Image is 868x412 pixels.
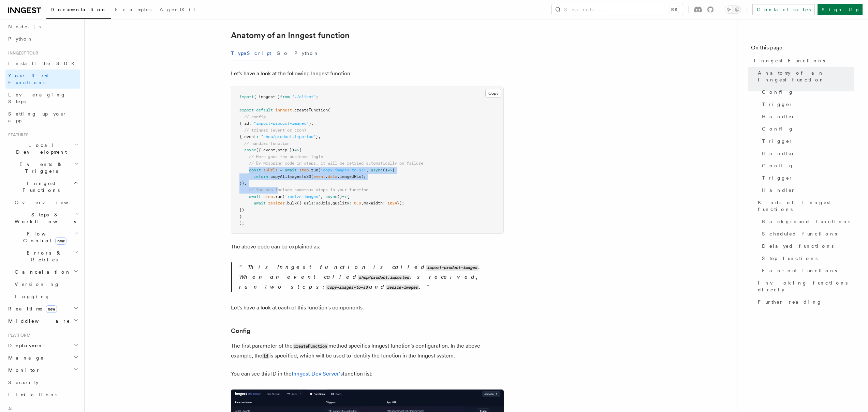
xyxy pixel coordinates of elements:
[5,303,80,315] button: Realtimenew
[239,181,247,186] span: });
[5,315,80,327] button: Middleware
[249,187,368,192] span: // You can include numerous steps in your function
[762,243,834,249] span: Delayed functions
[759,159,854,172] a: Config
[254,121,309,126] span: "import-product-images"
[759,135,854,147] a: Trigger
[321,194,323,199] span: ,
[254,174,268,179] span: return
[5,89,80,108] a: Leveraging Steps
[46,2,111,19] a: Documentation
[755,196,854,215] a: Kinds of Inngest functions
[366,168,368,172] span: ,
[371,168,383,172] span: async
[755,277,854,296] a: Invoking functions directly
[299,148,301,152] span: {
[762,150,795,157] span: Handler
[249,161,423,166] span: // By wrapping code in steps, it will be retried automatically on failure
[5,305,57,312] span: Realtime
[755,67,854,86] a: Anatomy of an Inngest function
[386,285,419,290] code: resize-images
[156,2,200,18] a: AgentKit
[239,94,254,99] span: import
[15,281,60,287] span: Versioning
[8,36,33,42] span: Python
[239,221,244,226] span: );
[282,194,285,199] span: (
[231,341,504,361] p: The first parameter of the method specifies Inngest function's configuration. In the above exampl...
[337,174,366,179] span: .imageURLs);
[5,342,45,349] span: Deployment
[313,201,316,205] span: :
[50,7,107,12] span: Documentation
[231,303,504,312] p: Let's have a look at each of this function's components.
[115,7,151,12] span: Examples
[762,138,793,144] span: Trigger
[256,134,259,139] span: :
[12,269,71,275] span: Cancellation
[299,168,309,172] span: step
[309,121,311,126] span: }
[5,388,80,401] a: Limitations
[361,201,364,205] span: ,
[231,242,504,251] p: The above code can be explained as:
[249,121,251,126] span: :
[762,267,837,274] span: Fan-out functions
[294,46,319,61] button: Python
[364,201,383,205] span: maxWidth
[12,247,80,266] button: Errors & Retries
[239,108,254,112] span: export
[261,134,316,139] span: "shop/product.imported"
[311,174,313,179] span: (
[762,113,795,120] span: Handler
[268,201,285,205] span: resizer
[759,215,854,228] a: Background functions
[254,201,266,205] span: await
[759,98,854,110] a: Trigger
[762,218,850,225] span: Background functions
[239,214,242,219] span: }
[8,392,57,397] span: Limitations
[328,174,337,179] span: data
[297,201,313,205] span: ({ urls
[328,108,330,112] span: (
[759,147,854,159] a: Handler
[321,168,366,172] span: "copy-images-to-s3"
[5,196,80,303] div: Inngest Functions
[244,115,266,119] span: // config
[8,73,49,85] span: Your first Functions
[5,161,74,174] span: Events & Triggers
[5,108,80,127] a: Setting up your app
[759,264,854,277] a: Fan-out functions
[762,101,793,108] span: Trigger
[8,92,66,104] span: Leveraging Steps
[15,294,50,299] span: Logging
[15,200,85,205] span: Overview
[111,2,156,18] a: Examples
[12,266,80,278] button: Cancellation
[762,230,837,237] span: Scheduled functions
[759,184,854,196] a: Handler
[325,194,337,199] span: async
[354,201,361,205] span: 0.9
[239,121,249,126] span: { id
[5,142,74,155] span: Local Development
[759,110,854,123] a: Handler
[256,148,275,152] span: ({ event
[239,134,256,139] span: { event
[249,194,261,199] span: await
[751,55,854,67] a: Inngest Functions
[12,211,76,225] span: Steps & Workflows
[313,174,325,179] span: event
[759,228,854,240] a: Scheduled functions
[5,70,80,89] a: Your first Functions
[5,132,28,138] span: Features
[485,89,501,98] button: Copy
[330,201,333,205] span: ,
[270,174,311,179] span: copyAllImagesToS3
[387,201,397,205] span: 1024
[12,209,80,228] button: Steps & Workflows
[754,57,825,64] span: Inngest Functions
[231,69,504,78] p: Let's have a look at the following Inngest function:
[5,139,80,158] button: Local Development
